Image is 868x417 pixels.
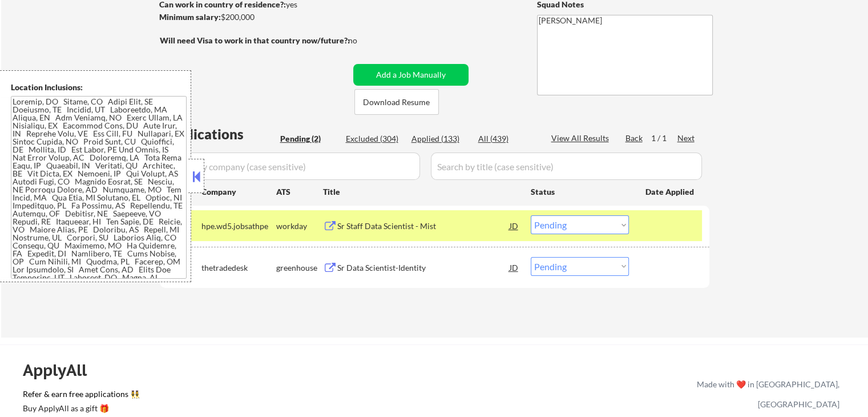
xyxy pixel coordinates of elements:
[353,64,469,86] button: Add a Job Manually
[276,220,323,232] div: workday
[551,133,612,144] div: View All Results
[276,186,323,198] div: ATS
[354,89,439,115] button: Download Resume
[163,153,420,180] input: Search by company (case sensitive)
[337,262,510,274] div: Sr Data Scientist-Identity
[508,215,520,236] div: JD
[478,133,535,145] div: All (439)
[411,133,469,145] div: Applied (133)
[280,133,337,145] div: Pending (2)
[23,360,100,380] div: ApplyAll
[276,262,323,274] div: greenhouse
[625,133,644,144] div: Back
[692,374,839,414] div: Made with ❤️ in [GEOGRAPHIC_DATA], [GEOGRAPHIC_DATA]
[348,35,381,46] div: no
[645,186,696,198] div: Date Applied
[508,257,520,278] div: JD
[431,153,702,180] input: Search by title (case sensitive)
[201,262,276,274] div: thetradedesk
[159,12,221,22] strong: Minimum salary:
[160,35,350,45] strong: Will need Visa to work in that country now/future?:
[337,220,510,232] div: Sr Staff Data Scientist - Mist
[201,220,276,232] div: hpe.wd5.jobsathpe
[346,133,403,145] div: Excluded (304)
[23,390,458,402] a: Refer & earn free applications 👯‍♀️
[23,404,137,412] div: Buy ApplyAll as a gift 🎁
[531,181,629,202] div: Status
[23,402,137,416] a: Buy ApplyAll as a gift 🎁
[159,11,349,23] div: $200,000
[11,82,187,93] div: Location Inclusions:
[201,186,276,198] div: Company
[323,186,520,198] div: Title
[651,133,677,144] div: 1 / 1
[677,133,696,144] div: Next
[163,127,276,141] div: Applications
